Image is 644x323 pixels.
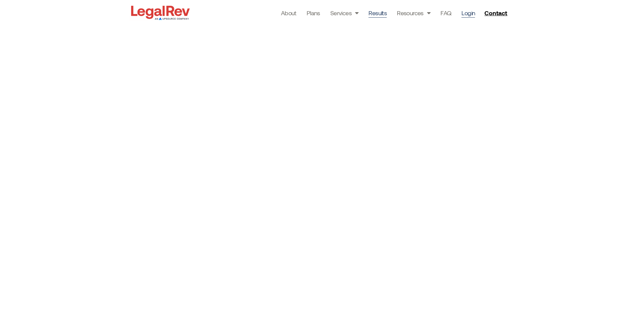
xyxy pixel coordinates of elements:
[484,10,507,16] span: Contact
[397,8,430,18] a: Resources
[307,8,320,18] a: Plans
[281,8,475,18] nav: Menu
[368,8,387,18] a: Results
[330,8,359,18] a: Services
[482,7,511,18] a: Contact
[440,8,451,18] a: FAQ
[461,8,475,18] a: Login
[281,8,296,18] a: About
